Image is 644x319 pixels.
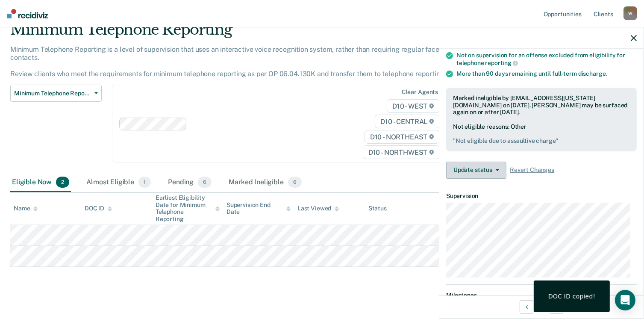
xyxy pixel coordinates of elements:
[387,99,440,113] span: D10 - WEST
[198,177,212,188] span: 6
[375,115,440,128] span: D10 - CENTRAL
[623,6,637,20] div: W
[56,177,69,188] span: 2
[10,173,71,192] div: Eligible Now
[368,205,387,212] div: Status
[578,70,607,77] span: discharge.
[226,201,291,216] div: Supervision End Date
[456,52,637,66] div: Not on supervision for an offense excluded from eligibility for telephone
[288,177,302,188] span: 6
[138,177,151,188] span: 1
[10,45,475,78] p: Minimum Telephone Reporting is a level of supervision that uses an interactive voice recognition ...
[14,90,91,97] span: Minimum Telephone Reporting
[446,192,637,200] dt: Supervision
[85,205,112,212] div: DOC ID
[402,89,438,96] div: Clear agents
[85,173,153,192] div: Almost Eligible
[10,21,493,45] div: Minimum Telephone Reporting
[227,173,303,192] div: Marked Ineligible
[510,166,554,174] span: Revert Changes
[520,300,533,314] button: Previous Opportunity
[453,137,630,145] pre: " Not eligible due to assaultive charge "
[7,9,48,18] img: Recidiviz
[297,205,339,212] div: Last Viewed
[446,292,637,299] dt: Milestones
[548,292,595,300] div: DOC ID copied!
[363,145,440,159] span: D10 - NORTHWEST
[615,290,635,310] div: Open Intercom Messenger
[453,123,630,145] div: Not eligible reasons: Other
[456,70,637,77] div: More than 90 days remaining until full-term
[14,205,38,212] div: Name
[156,194,220,223] div: Earliest Eligibility Date for Minimum Telephone Reporting
[166,173,213,192] div: Pending
[446,162,506,179] button: Update status
[365,130,440,144] span: D10 - NORTHEAST
[439,295,644,318] div: 3 / 5
[453,95,630,116] div: Marked ineligible by [EMAIL_ADDRESS][US_STATE][DOMAIN_NAME] on [DATE]. [PERSON_NAME] may be surfa...
[485,59,518,66] span: reporting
